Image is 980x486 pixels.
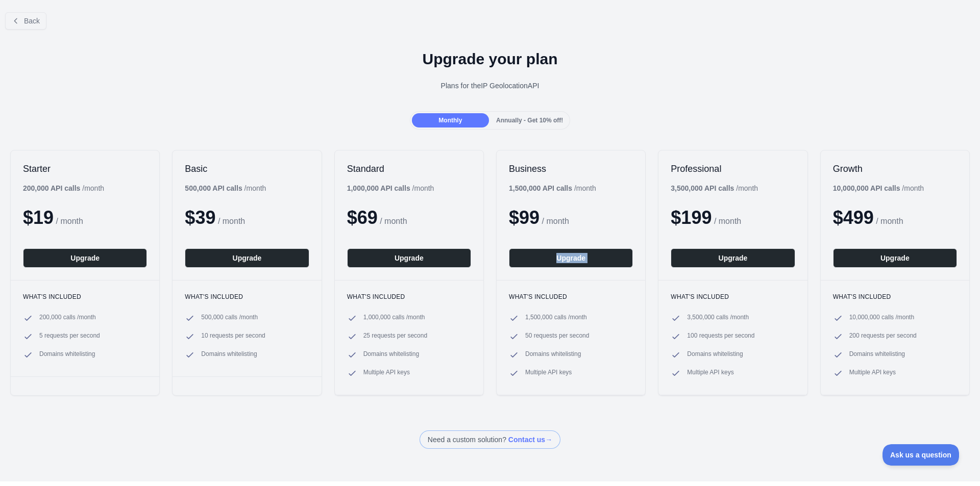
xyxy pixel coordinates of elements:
[671,183,758,193] div: / month
[509,207,540,228] span: $ 99
[347,183,434,193] div: / month
[671,184,734,192] b: 3,500,000 API calls
[509,163,633,175] h2: Business
[883,444,960,466] iframe: Toggle Customer Support
[347,184,410,192] b: 1,000,000 API calls
[509,184,572,192] b: 1,500,000 API calls
[347,163,471,175] h2: Standard
[671,207,712,228] span: $ 199
[671,163,795,175] h2: Professional
[509,183,596,193] div: / month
